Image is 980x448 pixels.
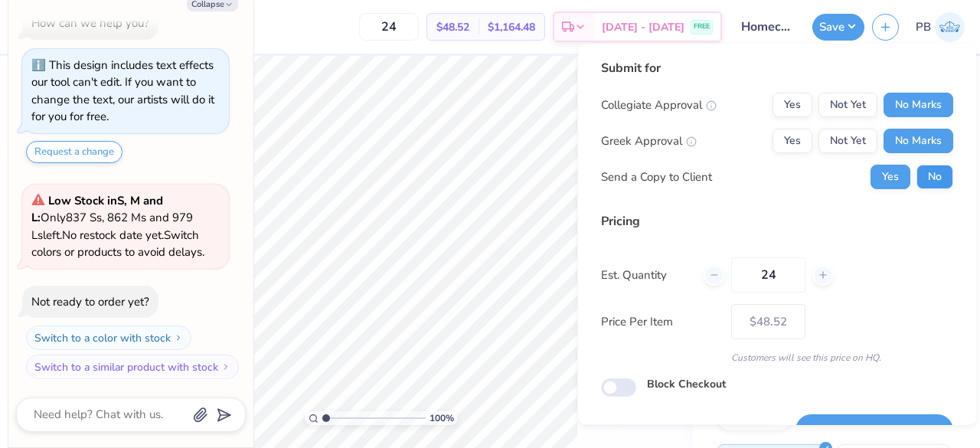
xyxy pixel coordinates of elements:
[488,19,535,35] span: $1,164.48
[436,19,469,35] span: $48.52
[871,165,910,189] button: Yes
[647,376,726,392] label: Block Checkout
[773,93,812,117] button: Yes
[601,132,697,150] div: Greek Approval
[601,59,953,77] div: Submit for
[26,141,122,163] button: Request a change
[601,212,953,231] div: Pricing
[221,362,230,371] img: Switch to a similar product with stock
[694,21,710,32] span: FREE
[62,227,164,243] span: No restock date yet.
[601,96,717,114] div: Collegiate Approval
[812,14,864,41] button: Save
[31,15,149,31] div: How can we help you?
[795,414,953,446] button: Save as new revision
[884,93,953,117] button: No Marks
[174,333,183,342] img: Switch to a color with stock
[26,325,191,350] button: Switch to a color with stock
[359,13,419,41] input: – –
[916,165,953,189] button: No
[601,168,712,186] div: Send a Copy to Client
[773,129,812,153] button: Yes
[601,267,692,284] label: Est. Quantity
[818,129,877,153] button: Not Yet
[916,12,965,42] a: PB
[31,193,204,260] span: Only 837 Ss, 862 Ms and 979 Ls left. Switch colors or products to avoid delays.
[602,19,684,35] span: [DATE] - [DATE]
[601,313,720,331] label: Price Per Item
[31,57,214,125] div: This design includes text effects our tool can't edit. If you want to change the text, our artist...
[935,12,965,42] img: Pipyana Biswas
[26,355,239,379] button: Switch to a similar product with stock
[916,18,931,36] span: PB
[730,11,805,42] input: Untitled Design
[430,411,454,425] span: 100 %
[601,351,953,365] div: Customers will see this price on HQ.
[31,294,149,309] div: Not ready to order yet?
[31,193,163,226] strong: Low Stock in S, M and L :
[731,257,805,293] input: – –
[884,129,953,153] button: No Marks
[818,93,877,117] button: Not Yet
